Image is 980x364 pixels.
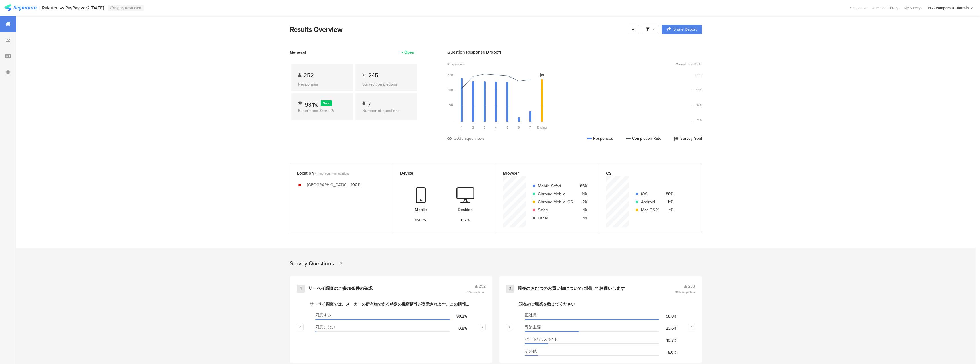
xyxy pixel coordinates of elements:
div: 99.3% [415,217,427,223]
span: 5 [506,125,508,130]
div: Chrome Mobile iOS [538,199,573,205]
div: OS [606,170,685,176]
div: 270 [447,72,453,77]
span: その他 [525,348,537,354]
div: Completion Rate [626,135,661,141]
span: パート/アルバイト [525,336,558,342]
div: 82% [696,103,702,107]
span: 252 [479,283,486,289]
div: 7 [337,260,342,267]
div: Support [850,3,866,12]
div: 1% [663,207,673,213]
div: 86% [577,183,587,189]
div: 11% [663,199,673,205]
div: Mac OS X [641,207,659,213]
span: 専業主婦 [525,324,541,330]
span: 233 [688,283,695,289]
div: 2 [506,285,514,293]
div: Safari [538,207,573,213]
span: 7 [529,125,531,130]
div: 88% [663,191,673,197]
div: 1% [577,207,587,213]
div: 11% [577,191,587,197]
span: General [290,49,306,56]
i: Survey Goal [540,73,544,77]
div: 1 [297,285,305,293]
div: 180 [448,88,453,92]
div: サーベイ調査では、メーカーの所有物である特定の機密情報が表示されます。この情報には、実験コンセプト、マーケティング、広告、クリエイティブ戦略および計画、製品名などが含まれますが、これらのみに限定... [310,301,473,307]
div: 7 [368,100,371,106]
span: 2 [472,125,474,130]
div: 10.3% [659,337,676,343]
div: Device [400,170,480,176]
div: PG - Pampers JP Janrain [928,5,969,11]
div: iOS [641,191,659,197]
div: Responses [587,135,613,141]
div: [GEOGRAPHIC_DATA] [307,182,346,188]
a: Question Library [869,5,901,11]
span: 99% [675,290,695,294]
span: 正社員 [525,312,537,318]
div: Survey Goal [674,135,702,141]
div: 2% [577,199,587,205]
span: Share Report [673,27,697,32]
div: 現在のおむつのお買い物についてに関してお伺いします [518,286,625,292]
div: Location [297,170,377,176]
div: Survey completions [362,81,410,87]
div: Chrome Mobile [538,191,573,197]
div: 1% [577,215,587,221]
span: 3 [484,125,485,130]
span: completion [681,290,695,294]
div: 現在のご職業を教えてください [519,301,682,307]
div: Survey Questions [290,259,334,268]
div: Question Response Dropoff [447,49,702,55]
span: 92% [466,290,486,294]
div: | [39,5,40,11]
div: 303 [454,135,461,141]
div: 0.7% [461,217,470,223]
div: Highly Restricted [108,5,144,11]
div: Mobile Safari [538,183,573,189]
div: 58.8% [659,313,676,319]
span: 4 most common locations [315,171,349,176]
span: 同意しない [315,324,335,330]
div: Mobile [415,207,427,213]
span: 252 [304,71,314,80]
div: 100% [694,72,702,77]
div: Rakuten vs PayPay ver2 [DATE] [42,5,104,11]
div: 23.6% [659,325,676,331]
div: 74% [696,118,702,123]
div: Responses [298,81,346,87]
div: 100% [351,182,360,188]
div: unique views [461,135,485,141]
div: Desktop [458,207,473,213]
div: 0.8% [450,325,467,331]
div: Android [641,199,659,205]
div: サーベイ調査のご参加条件の確認 [308,286,373,292]
div: 91% [696,88,702,92]
div: 6.0% [659,349,676,355]
div: Results Overview [290,24,626,35]
span: Good [323,101,330,105]
span: 6 [518,125,520,130]
img: segmanta logo [4,4,37,11]
div: Browser [503,170,583,176]
span: Experience Score [298,108,330,114]
div: Other [538,215,573,221]
span: 1 [461,125,462,130]
span: completion [471,290,486,294]
div: 99.2% [450,313,467,319]
a: My Surveys [901,5,925,11]
div: Open [404,49,414,55]
span: 同意する [315,312,331,318]
span: Completion Rate [676,62,702,67]
span: Number of questions [362,108,400,114]
div: 90 [449,103,453,107]
span: 4 [495,125,497,130]
div: Ending [536,125,547,130]
span: 245 [368,71,378,80]
span: Responses [447,62,465,67]
span: 93.1% [305,100,318,109]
